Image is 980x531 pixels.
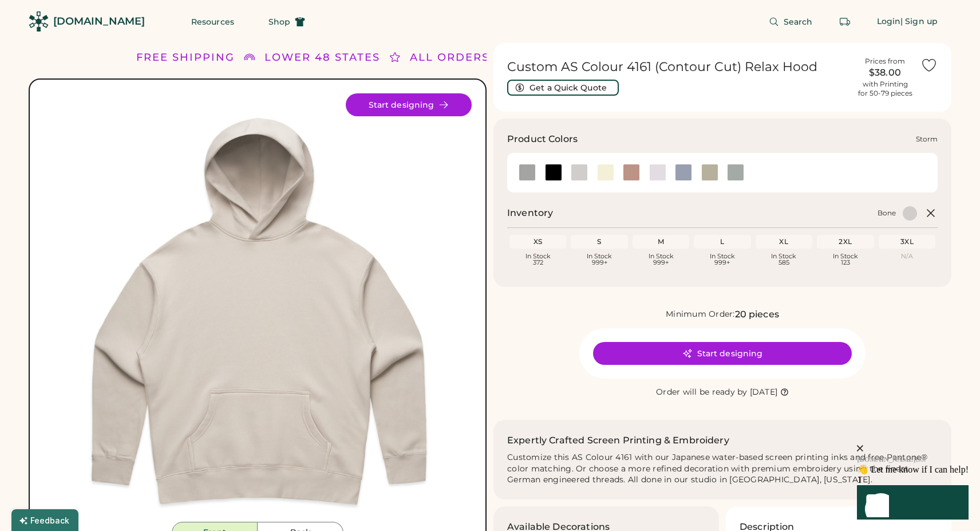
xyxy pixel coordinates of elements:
div: M [635,237,687,246]
iframe: Front Chat [788,384,977,529]
h2: Expertly Crafted Screen Printing & Embroidery [507,434,729,447]
div: Prices from [865,57,905,66]
div: Login [877,16,901,27]
div: In Stock 999+ [696,253,748,266]
div: Customize this AS Colour 4161 with our Japanese water-based screen printing inks and free Pantone... [507,452,938,486]
div: Order will be ready by [656,387,748,398]
div: L [696,237,748,246]
div: LOWER 48 STATES [264,50,380,65]
div: $38.00 [856,66,914,80]
div: [DATE] [750,387,778,398]
h2: Inventory [507,206,553,220]
button: Start designing [593,342,852,365]
div: In Stock 123 [819,253,871,266]
div: 20 pieces [735,308,779,321]
div: 2XL [819,237,871,246]
div: Bone [878,209,896,218]
img: 4161 - Bone Front Image [44,93,472,522]
div: 4161 Style Image [44,93,472,522]
button: Start designing [346,93,472,116]
div: | Sign up [900,16,938,27]
div: FREE SHIPPING [136,50,235,65]
div: Storm [916,135,938,144]
div: XS [512,237,564,246]
div: In Stock 999+ [635,253,687,266]
div: S [573,237,625,246]
div: 3XL [881,237,933,246]
div: In Stock 999+ [573,253,625,266]
h1: Custom AS Colour 4161 (Contour Cut) Relax Hood [507,59,849,75]
div: [DOMAIN_NAME] [53,14,145,29]
button: Search [755,10,827,33]
span: Search [784,18,813,26]
h3: Product Colors [507,132,578,146]
span: Shop [268,18,290,26]
div: ALL ORDERS [410,50,489,65]
img: Rendered Logo - Screens [29,11,49,32]
button: Retrieve an order [833,10,856,33]
div: Minimum Order: [666,309,735,320]
div: N/A [881,253,933,259]
div: In Stock 372 [512,253,564,266]
div: with Printing for 50-79 pieces [858,80,912,98]
button: Resources [177,10,248,33]
div: In Stock 585 [758,253,810,266]
button: Shop [255,10,319,33]
div: XL [758,237,810,246]
button: Get a Quick Quote [507,80,619,96]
